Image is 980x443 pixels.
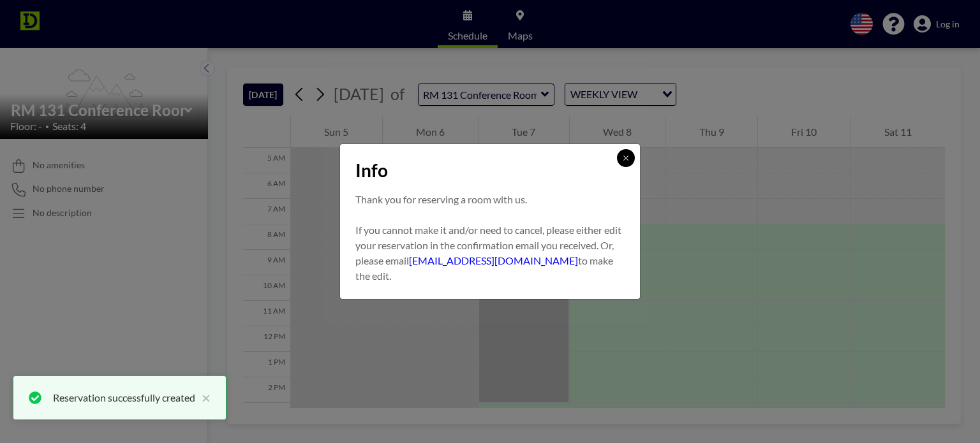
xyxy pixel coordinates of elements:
[355,192,625,207] p: Thank you for reserving a room with us.
[195,390,211,405] button: close
[355,159,388,182] span: Info
[409,254,578,266] a: [EMAIL_ADDRESS][DOMAIN_NAME]
[53,390,195,405] div: Reservation successfully created
[355,222,625,284] p: If you cannot make it and/or need to cancel, please either edit your reservation in the confirmat...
